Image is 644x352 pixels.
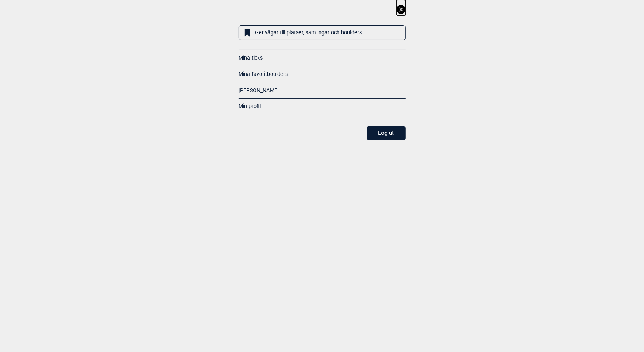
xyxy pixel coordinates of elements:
a: [PERSON_NAME] [239,87,279,93]
a: Genvägar till platser, samlingar och boulders [239,25,406,40]
a: Min profil [239,103,261,109]
button: Log ut [367,126,406,140]
a: Mina favoritboulders [239,71,288,77]
a: Mina ticks [239,55,263,61]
